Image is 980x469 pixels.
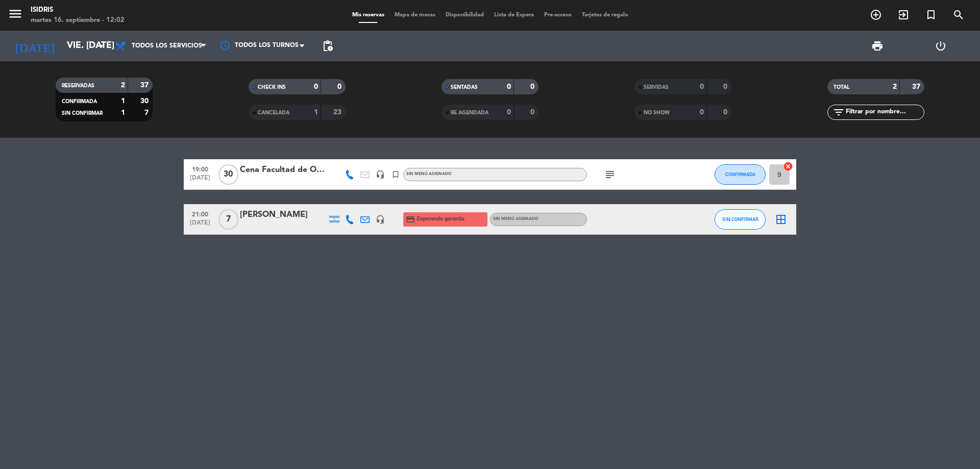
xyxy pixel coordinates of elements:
[406,215,415,224] i: credit_card
[187,219,213,231] span: [DATE]
[337,83,344,90] strong: 0
[451,85,478,90] span: SENTADAS
[95,40,107,52] i: arrow_drop_down
[644,110,670,115] span: NO SHOW
[834,85,849,90] span: TOTAL
[577,12,633,18] span: Tarjetas de regalo
[871,40,884,52] span: print
[722,216,758,222] span: SIN CONFIRMAR
[391,170,400,179] i: turned_in_not
[925,9,937,21] i: turned_in_not
[539,12,577,18] span: Pre-acceso
[8,6,23,25] button: menu
[187,208,213,219] span: 21:00
[700,83,704,90] strong: 0
[530,109,536,116] strong: 0
[322,40,334,52] span: pending_actions
[723,83,729,90] strong: 0
[507,83,511,90] strong: 0
[530,83,536,90] strong: 0
[187,163,213,175] span: 19:00
[417,215,464,223] span: Esperando garantía
[832,106,845,118] i: filter_list
[912,83,922,90] strong: 37
[440,12,489,18] span: Disponibilidad
[870,9,882,21] i: add_circle_outline
[333,109,344,116] strong: 23
[493,217,538,221] span: Sin menú asignado
[31,5,125,15] div: isidris
[604,168,616,181] i: subject
[845,107,924,118] input: Filtrar por nombre...
[314,109,318,116] strong: 1
[62,99,97,104] span: CONFIRMADA
[723,109,729,116] strong: 0
[897,9,910,21] i: exit_to_app
[507,109,511,116] strong: 0
[258,85,286,90] span: CHECK INS
[8,35,62,57] i: [DATE]
[240,208,327,221] div: [PERSON_NAME]
[406,172,452,176] span: Sin menú asignado
[700,109,704,116] strong: 0
[218,164,238,185] span: 30
[144,109,151,116] strong: 7
[314,83,318,90] strong: 0
[347,12,389,18] span: Mis reservas
[121,97,125,105] strong: 1
[451,110,488,115] span: RE AGENDADA
[893,83,897,90] strong: 2
[389,12,440,18] span: Mapa de mesas
[62,111,103,116] span: SIN CONFIRMAR
[121,82,125,89] strong: 2
[775,213,787,226] i: border_all
[218,209,238,230] span: 7
[258,110,289,115] span: CANCELADA
[715,164,766,185] button: CONFIRMADA
[31,15,125,26] div: martes 16. septiembre - 12:02
[240,163,327,177] div: Cena Facultad de Odontologia
[376,215,385,224] i: headset_mic
[132,42,202,50] span: Todos los servicios
[644,85,669,90] span: SERVIDAS
[8,6,23,21] i: menu
[140,82,151,89] strong: 37
[376,170,385,179] i: headset_mic
[121,109,125,116] strong: 1
[715,209,766,230] button: SIN CONFIRMAR
[783,161,793,171] i: cancel
[140,97,151,105] strong: 30
[489,12,539,18] span: Lista de Espera
[909,31,972,61] div: LOG OUT
[935,40,947,52] i: power_settings_new
[62,83,94,88] span: RESERVADAS
[725,171,755,177] span: CONFIRMADA
[952,9,965,21] i: search
[187,175,213,186] span: [DATE]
